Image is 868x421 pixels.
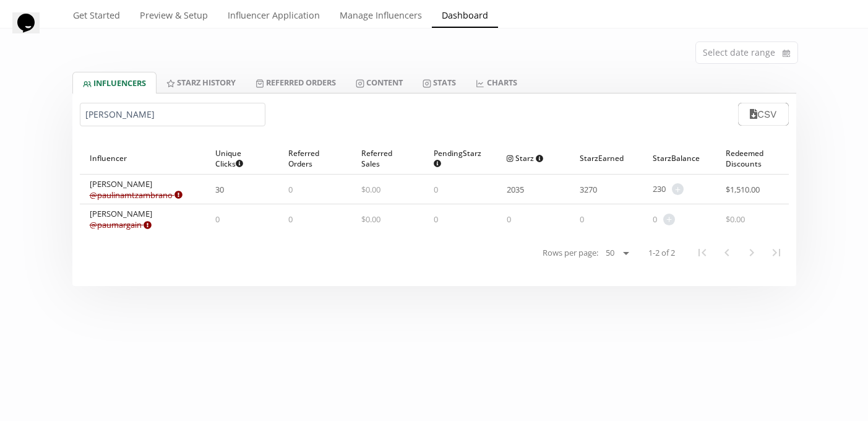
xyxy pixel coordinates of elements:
span: 2035 [507,184,524,195]
span: 3270 [580,184,597,195]
a: Referred Orders [246,72,346,93]
a: Get Started [63,4,130,29]
div: Referred Orders [288,142,342,174]
button: Previous Page [715,240,739,265]
span: Unique Clicks [215,148,259,169]
span: 0 [215,214,220,225]
span: 0 [288,184,293,195]
span: Rows per page: [543,247,598,259]
div: [PERSON_NAME] [90,208,152,230]
iframe: chat widget [12,12,52,50]
span: 0 [288,214,293,225]
div: Influencer [90,142,196,174]
span: Pending Starz [434,148,481,169]
span: 30 [215,184,224,195]
a: @paulinamtzambrano [90,189,183,201]
span: + [672,183,684,195]
span: 0 [580,214,584,225]
span: 230 [653,183,666,195]
span: + [663,214,675,225]
a: Starz HISTORY [157,72,246,93]
a: INFLUENCERS [72,72,157,93]
button: Next Page [739,240,764,265]
button: First Page [690,240,715,265]
a: Stats [413,72,466,93]
a: Influencer Application [218,4,330,29]
div: Starz Earned [580,142,633,174]
div: Referred Sales [361,142,415,174]
div: Starz Balance [653,142,706,174]
div: Redeemed Discounts [726,142,779,174]
a: Dashboard [432,4,498,29]
button: Last Page [764,240,789,265]
span: $ 0.00 [361,214,380,225]
a: @paumargain [90,219,152,230]
select: Rows per page: [601,246,634,261]
svg: calendar [783,47,790,59]
span: $ 1,510.00 [726,184,760,195]
a: CHARTS [466,72,526,93]
span: $ 0.00 [726,214,745,225]
span: 0 [507,214,511,225]
input: Search by name or handle... [80,103,265,126]
span: 0 [434,184,438,195]
div: [PERSON_NAME] [90,178,183,201]
span: 0 [434,214,438,225]
span: $ 0.00 [361,184,380,195]
span: 0 [653,214,657,225]
span: 1-2 of 2 [648,247,675,259]
a: Content [346,72,413,93]
a: Preview & Setup [130,4,218,29]
button: CSV [738,103,788,126]
span: Starz [507,153,543,163]
a: Manage Influencers [330,4,432,29]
